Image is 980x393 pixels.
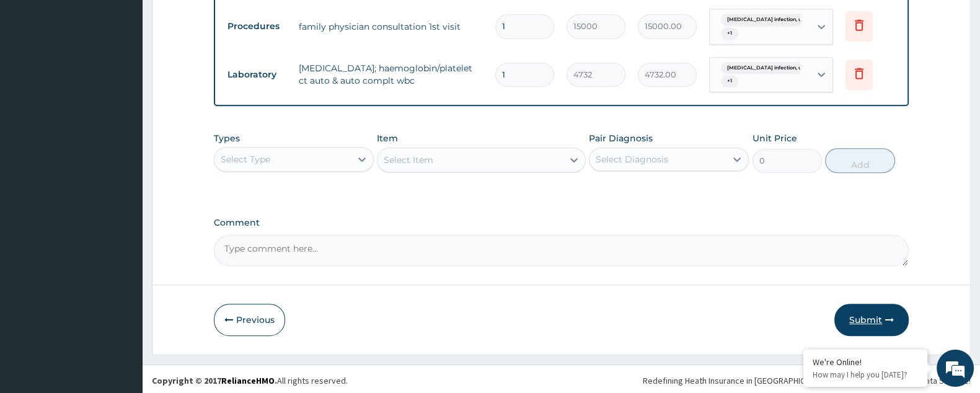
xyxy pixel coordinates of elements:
[6,262,236,305] textarea: Type your message and hit 'Enter'
[721,14,829,26] span: [MEDICAL_DATA] infection, unspecif...
[72,118,171,243] span: We're online!
[221,63,293,86] td: Laboratory
[152,375,277,386] strong: Copyright © 2017 .
[23,62,50,93] img: d_794563401_company_1708531726252_794563401
[377,132,398,144] label: Item
[721,62,829,74] span: [MEDICAL_DATA] infection, unspecif...
[589,132,653,144] label: Pair Diagnosis
[813,369,918,380] p: How may I help you today?
[753,132,797,144] label: Unit Price
[221,15,293,38] td: Procedures
[834,304,909,336] button: Submit
[721,75,738,87] span: + 1
[643,374,971,387] div: Redefining Heath Insurance in [GEOGRAPHIC_DATA] using Telemedicine and Data Science!
[596,153,668,166] div: Select Diagnosis
[825,148,894,173] button: Add
[214,133,240,144] label: Types
[221,375,275,386] a: RelianceHMO
[721,27,738,40] span: + 1
[64,69,208,86] div: Chat with us now
[813,356,918,368] div: We're Online!
[214,304,285,336] button: Previous
[221,153,270,166] div: Select Type
[214,218,909,228] label: Comment
[203,6,233,36] div: Minimize live chat window
[293,56,489,93] td: [MEDICAL_DATA]; haemoglobin/platelet ct auto & auto complt wbc
[293,14,489,39] td: family physician consultation 1st visit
